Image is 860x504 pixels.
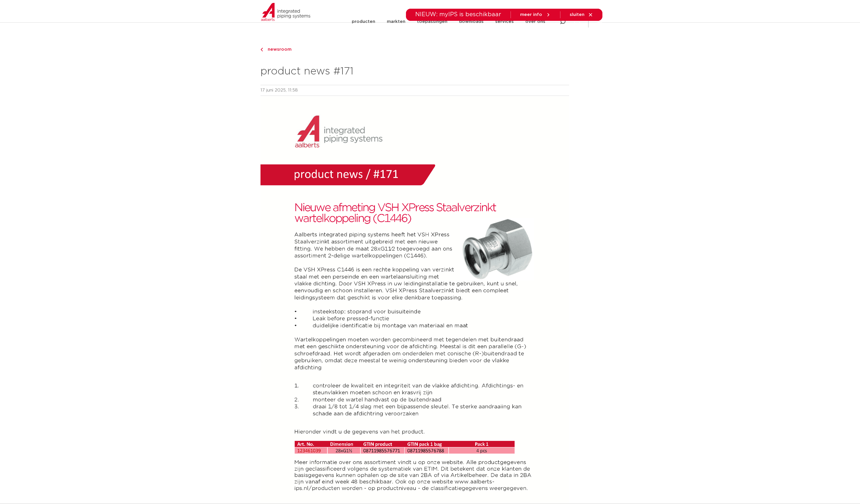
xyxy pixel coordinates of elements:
[264,47,291,52] span: newsroom
[417,10,447,33] a: toepassingen
[260,48,263,52] img: chevron-right.svg
[495,10,514,33] a: services
[459,10,484,33] a: downloads
[352,10,375,33] a: producten
[570,12,593,17] a: sluiten
[387,10,405,33] a: markten
[288,88,298,92] time: 11:58
[352,10,545,33] nav: Menu
[260,88,286,92] time: 17 juni 2025
[286,88,287,92] span: ,
[520,12,551,17] a: meer info
[260,46,569,53] a: newsroom
[260,65,569,78] h2: product news #171
[525,10,545,33] a: over ons
[415,12,501,17] span: NIEUW: myIPS is beschikbaar
[520,12,542,17] span: meer info
[570,12,584,17] span: sluiten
